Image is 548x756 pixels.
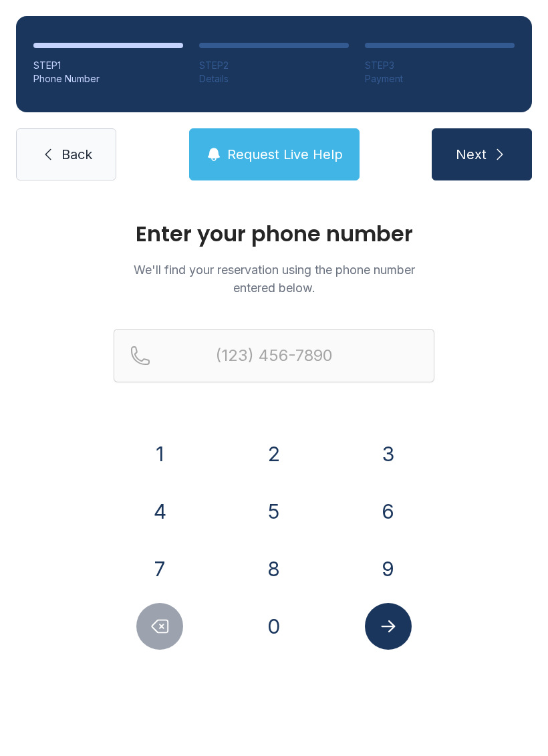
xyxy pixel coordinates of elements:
[114,261,434,297] p: We'll find your reservation using the phone number entered below.
[365,488,412,535] button: 6
[136,545,183,592] button: 7
[251,545,297,592] button: 8
[365,59,515,72] div: STEP 3
[136,488,183,535] button: 4
[456,145,487,164] span: Next
[365,72,515,86] div: Payment
[251,488,297,535] button: 5
[199,72,349,86] div: Details
[199,59,349,72] div: STEP 2
[251,603,297,650] button: 0
[136,430,183,477] button: 1
[33,72,183,86] div: Phone Number
[114,329,434,382] input: Reservation phone number
[114,223,434,245] h1: Enter your phone number
[61,145,92,164] span: Back
[365,603,412,650] button: Submit lookup form
[365,430,412,477] button: 3
[33,59,183,72] div: STEP 1
[227,145,343,164] span: Request Live Help
[365,545,412,592] button: 9
[136,603,183,650] button: Delete number
[251,430,297,477] button: 2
